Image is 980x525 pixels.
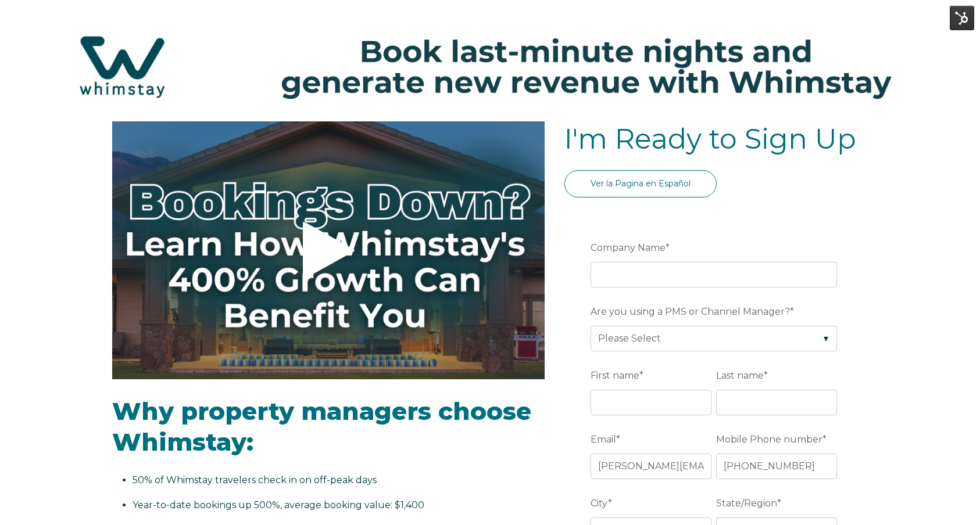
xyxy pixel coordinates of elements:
[133,499,424,510] span: Year-to-date bookings up 500%, average booking value: $1,400
[564,170,717,197] a: Ver la Pagina en Español
[12,16,968,117] img: Hubspot header for SSOB (4)
[716,494,777,512] span: State/Region
[950,6,974,30] img: HubSpot Tools Menu Toggle
[112,396,531,457] span: Why property managers choose Whimstay:
[716,430,822,448] span: Mobile Phone number
[591,494,608,512] span: City
[564,122,856,156] span: I'm Ready to Sign Up
[591,303,790,321] span: Are you using a PMS or Channel Manager?
[591,366,639,384] span: First name
[591,239,666,257] span: Company Name
[591,430,616,448] span: Email
[133,474,377,486] span: 50% of Whimstay travelers check in on off-peak days
[716,366,764,384] span: Last name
